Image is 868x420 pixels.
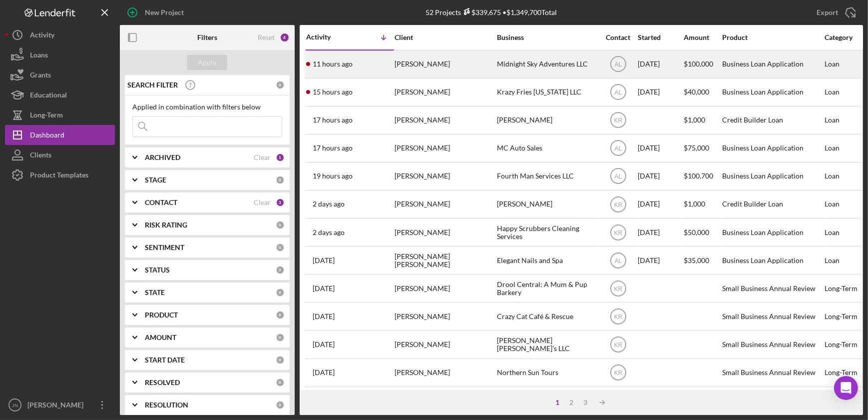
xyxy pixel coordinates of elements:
b: AMOUNT [145,333,176,341]
div: [PERSON_NAME] [395,359,494,386]
div: 1 [276,153,285,162]
button: JN[PERSON_NAME] [5,395,115,415]
div: Open Intercom Messenger [834,376,858,400]
time: 2025-10-08 22:47 [313,144,353,152]
text: KR [614,117,622,124]
time: 2025-10-08 20:46 [313,172,353,180]
div: 52 Projects • $1,349,700 Total [426,8,557,16]
div: Small Business Annual Review [722,303,822,329]
div: [PERSON_NAME] [395,331,494,357]
div: [DATE] [638,163,683,189]
div: Clear [254,198,271,206]
div: Amount [684,33,721,41]
div: 3 [578,398,592,406]
div: [DATE] [638,219,683,245]
div: Drool Central: A Mum & Pup Barkery [497,275,597,301]
div: Educational [30,85,67,107]
text: KR [614,201,622,208]
div: 0 [276,288,285,297]
div: $339,675 [461,8,501,16]
time: 2025-10-08 23:06 [313,116,353,124]
div: Business Loan Application [722,247,822,273]
div: [PERSON_NAME] [497,191,597,217]
div: Grants [30,65,51,87]
text: KR [614,229,622,236]
time: 2025-10-02 19:04 [313,340,335,348]
div: [PERSON_NAME] [395,275,494,301]
time: 2025-10-06 20:37 [313,256,335,264]
span: $100,000 [684,59,713,68]
span: $35,000 [684,256,709,264]
button: Activity [5,25,115,45]
div: Activity [30,25,54,47]
div: 0 [276,243,285,252]
div: [DATE] [638,51,683,77]
div: [PERSON_NAME] [395,51,494,77]
div: Small Business Annual Review [722,275,822,301]
div: [PERSON_NAME] [395,219,494,245]
div: 0 [276,310,285,319]
time: 2025-10-02 18:32 [313,368,335,376]
div: Business Loan Application [722,51,822,77]
div: Happy Scrubbers Cleaning Services [497,219,597,245]
text: AL [614,257,622,264]
button: Clients [5,145,115,165]
span: $50,000 [684,228,709,236]
b: Filters [197,33,217,41]
div: 0 [276,175,285,184]
div: 2 [564,398,578,406]
div: [DATE] [638,387,683,414]
div: Business Loan Application [722,79,822,105]
div: [DATE] [638,247,683,273]
div: Long-Term [30,105,63,127]
text: KR [614,285,622,292]
div: 0 [276,265,285,274]
a: Grants [5,65,115,85]
div: Credit Builder Loan [722,191,822,217]
text: KR [614,341,622,348]
div: Northern Sun Tours [497,359,597,386]
div: Client [395,33,494,41]
div: Activity [306,33,350,41]
div: Reset [258,33,275,41]
b: STAGE [145,176,166,184]
div: Small Business Annual Review [722,359,822,386]
div: 0 [276,400,285,409]
div: MC Auto Sales [497,135,597,161]
button: Dashboard [5,125,115,145]
text: KR [614,369,622,376]
b: START DATE [145,356,185,364]
div: [PERSON_NAME] [395,79,494,105]
div: [DATE] [638,79,683,105]
div: J&G Countertops LLC [497,387,597,414]
a: Long-Term [5,105,115,125]
span: $100,700 [684,171,713,180]
button: Loans [5,45,115,65]
div: Product Templates [30,165,88,187]
div: Clear [254,153,271,161]
button: Apply [187,55,227,70]
button: New Project [120,2,194,22]
time: 2025-10-09 04:55 [313,60,353,68]
text: AL [614,145,622,152]
div: Clients [30,145,51,167]
div: 0 [276,378,285,387]
div: Loans [30,45,48,67]
div: Small Business Annual Review [722,331,822,357]
span: $1,000 [684,199,705,208]
div: Started [638,33,683,41]
div: Business Loan Application [722,163,822,189]
div: 0 [276,355,285,364]
button: Product Templates [5,165,115,185]
div: Crazy Cat Café & Rescue [497,303,597,329]
div: [PERSON_NAME] [395,163,494,189]
div: Contact [599,33,637,41]
div: 4 [280,32,290,42]
div: 0 [276,220,285,229]
div: Business Loan Application [722,219,822,245]
div: Business Loan Application [722,135,822,161]
b: RESOLVED [145,378,180,386]
text: AL [614,61,622,68]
